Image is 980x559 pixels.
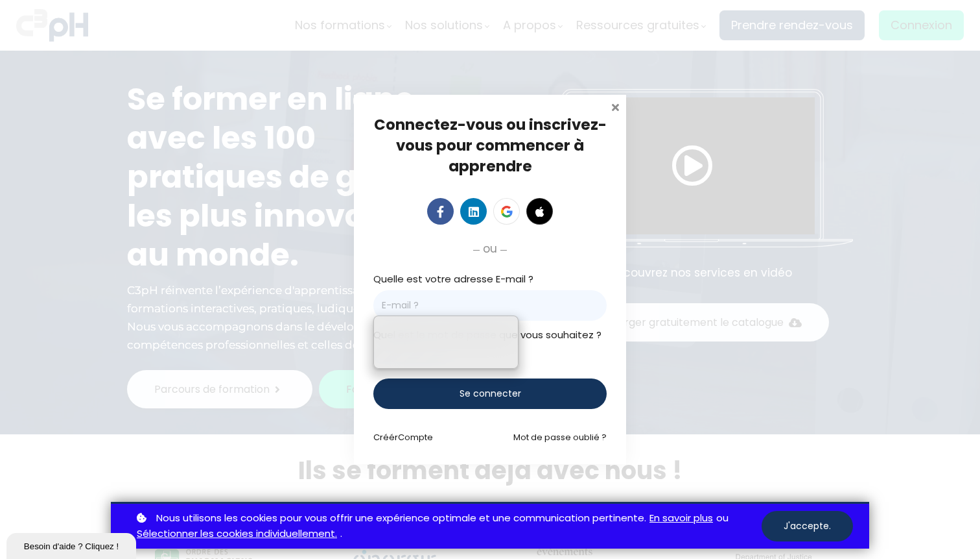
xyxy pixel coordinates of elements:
a: CréérCompte [373,431,433,443]
a: Sélectionner les cookies individuellement. [137,526,337,542]
a: En savoir plus [649,510,713,527]
span: Connectez-vous ou inscrivez-vous pour commencer à apprendre [374,114,607,177]
iframe: chat widget [6,530,139,559]
button: J'accepte. [762,511,853,541]
span: Compte [398,431,433,443]
span: Nous utilisons les cookies pour vous offrir une expérience optimale et une communication pertinente. [156,510,646,527]
p: ou . [134,510,762,543]
span: ou [483,240,497,258]
span: Se connecter [460,387,521,401]
input: E-mail ? [373,290,607,321]
a: Mot de passe oublié ? [513,431,607,443]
